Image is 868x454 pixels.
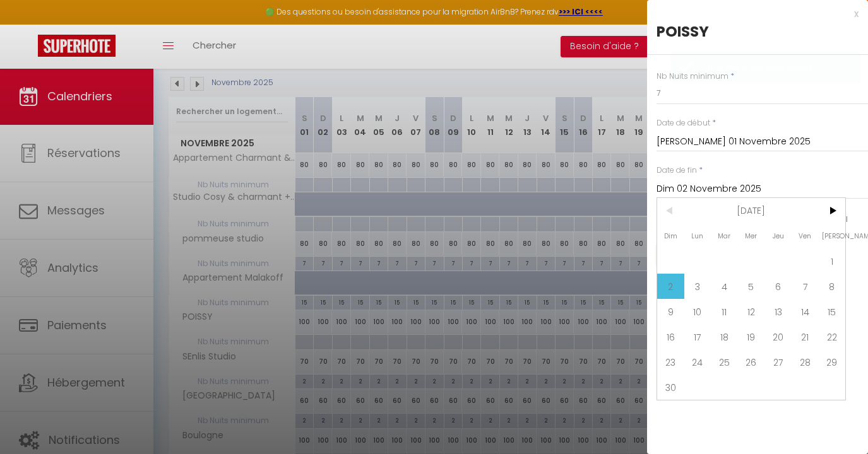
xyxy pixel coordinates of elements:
span: 14 [792,299,819,324]
span: 13 [764,299,792,324]
span: Jeu [764,223,792,248]
span: 19 [738,324,765,349]
span: 23 [657,349,684,375]
span: 24 [684,349,711,375]
span: 8 [818,274,845,299]
span: 6 [764,274,792,299]
span: 27 [764,349,792,375]
div: x [647,6,859,21]
span: 28 [792,349,819,375]
span: 29 [818,349,845,375]
span: Mer [738,223,765,248]
span: 17 [684,324,711,349]
span: [DATE] [684,198,819,223]
label: Nb Nuits minimum [657,71,728,83]
span: Lun [684,223,711,248]
span: 21 [792,324,819,349]
span: 26 [738,349,765,375]
span: Ven [792,223,819,248]
span: 9 [657,299,684,324]
span: > [818,198,845,223]
span: 18 [711,324,738,349]
span: 2 [657,274,684,299]
span: 1 [818,248,845,274]
span: 25 [711,349,738,375]
span: 16 [657,324,684,349]
span: 5 [738,274,765,299]
span: [PERSON_NAME] [818,223,845,248]
div: POISSY [657,21,859,42]
span: 10 [684,299,711,324]
span: 7 [792,274,819,299]
span: 15 [818,299,845,324]
span: 30 [657,375,684,400]
span: 22 [818,324,845,349]
span: < [657,198,684,223]
span: 20 [764,324,792,349]
div: Tarifs mis à jour avec succès [703,62,847,74]
span: 4 [711,274,738,299]
span: 11 [711,299,738,324]
span: Dim [657,223,684,248]
span: 12 [738,299,765,324]
label: Date de début [657,117,710,129]
span: Mar [711,223,738,248]
label: Date de fin [657,165,697,177]
span: 3 [684,274,711,299]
